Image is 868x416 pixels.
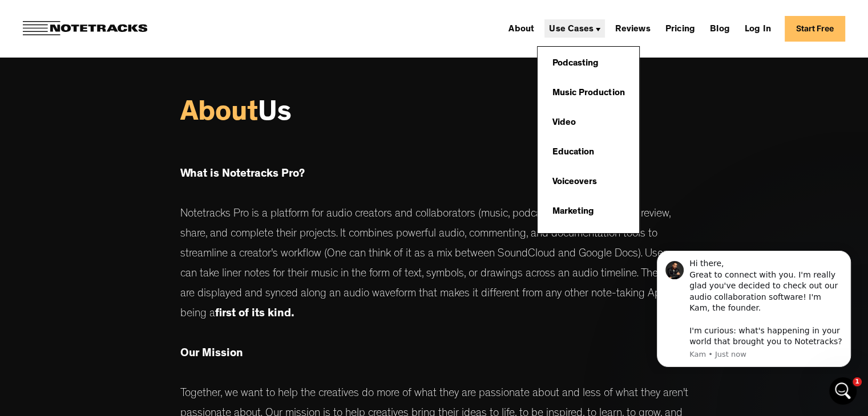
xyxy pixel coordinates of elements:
[547,171,603,194] a: Voiceovers
[544,19,605,38] div: Use Cases
[547,141,600,164] a: Education
[785,16,845,42] a: Start Free
[829,377,857,405] iframe: Intercom live chat
[180,169,305,180] strong: What is Notetracks Pro?
[740,19,776,38] a: Log In
[547,201,600,223] a: Marketing
[504,19,539,38] a: About
[705,19,734,38] a: Blog
[547,52,604,75] a: Podcasting
[180,308,294,360] strong: first of its kind. ‍ Our Mission
[853,377,862,386] span: 1
[640,240,868,374] iframe: Intercom notifications message
[537,38,640,234] nav: Use Cases
[180,100,258,129] span: About
[611,19,655,38] a: Reviews
[549,25,594,34] div: Use Cases
[661,19,700,38] a: Pricing
[180,97,688,133] h1: Us
[547,82,630,105] a: Music Production
[547,112,582,134] a: Video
